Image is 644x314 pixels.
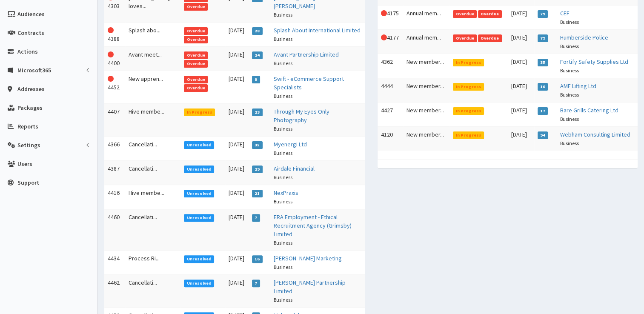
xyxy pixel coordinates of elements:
span: 8 [252,76,260,83]
td: [DATE] [225,71,249,103]
a: [PERSON_NAME] Marketing [274,254,342,262]
a: NexPraxis [274,189,298,197]
a: Airdale Financial [274,165,315,172]
span: Unresolved [184,255,214,263]
small: Business [560,43,579,49]
small: Business [560,91,579,98]
a: Bare Grills Catering Ltd [560,106,618,114]
td: Annual mem... [403,5,449,29]
td: 4427 [378,102,404,126]
td: [DATE] [225,209,249,250]
span: Support [17,179,39,186]
span: Users [17,160,32,168]
span: Settings [17,141,40,149]
a: Humberside Police [560,34,608,41]
i: This Action is overdue! [381,34,387,40]
span: Actions [17,48,38,55]
a: Swift - eCommerce Support Specialists [274,75,344,91]
small: Business [274,11,292,18]
span: Reports [17,123,38,130]
td: [DATE] [225,185,249,209]
span: 7 [252,214,260,222]
td: Avant meet... [125,46,180,71]
span: Unresolved [184,280,214,287]
small: Business [560,67,579,74]
span: Overdue [184,84,208,92]
td: [DATE] [508,29,534,54]
td: 4460 [104,209,125,250]
span: In Progress [453,131,484,139]
i: This Action is overdue! [108,76,114,82]
td: 4175 [378,5,404,29]
span: In Progress [184,108,215,116]
span: Unresolved [184,214,214,222]
span: In Progress [453,59,484,66]
td: [DATE] [225,136,249,160]
td: Cancellati... [125,136,180,160]
span: Overdue [478,34,502,42]
span: Unresolved [184,190,214,197]
span: 17 [538,107,548,115]
td: 4452 [104,71,125,103]
td: Process Ri... [125,250,180,274]
td: Cancellati... [125,274,180,307]
small: Business [274,198,292,205]
td: New appren... [125,71,180,103]
td: Annual mem... [403,29,449,54]
small: Business [560,140,579,146]
td: [DATE] [225,274,249,307]
a: ERA Employment - Ethical Recruitment Agency (Grimsby) Limited [274,213,352,238]
span: 94 [538,131,548,139]
span: Overdue [184,36,208,43]
td: [DATE] [225,250,249,274]
span: Overdue [184,76,208,83]
td: 4400 [104,46,125,71]
span: 24 [252,51,263,59]
small: Business [274,36,292,42]
td: [DATE] [225,103,249,136]
i: This Action is overdue! [381,10,387,16]
td: [DATE] [225,22,249,46]
td: Cancellati... [125,209,180,250]
span: 23 [252,108,263,116]
td: New member... [403,126,449,151]
td: [DATE] [225,160,249,185]
span: Overdue [184,27,208,35]
td: 4434 [104,250,125,274]
td: 4388 [104,22,125,46]
td: [DATE] [508,126,534,151]
span: In Progress [453,83,484,91]
td: New member... [403,78,449,102]
span: Microsoft365 [17,66,51,74]
span: Contracts [17,29,44,37]
td: [DATE] [508,78,534,102]
a: [PERSON_NAME] Partnership Limited [274,279,346,295]
td: New member... [403,54,449,78]
span: Unresolved [184,141,214,149]
small: Business [274,93,292,99]
td: [DATE] [508,5,534,29]
td: 4120 [378,126,404,151]
span: Overdue [184,51,208,59]
span: 21 [252,190,263,197]
small: Business [274,60,292,66]
span: Audiences [17,10,45,18]
span: In Progress [453,107,484,115]
span: Overdue [478,10,502,18]
span: Overdue [453,34,477,42]
td: [DATE] [508,102,534,126]
td: [DATE] [508,54,534,78]
td: Splash abo... [125,22,180,46]
td: 4366 [104,136,125,160]
td: 4416 [104,185,125,209]
span: Addresses [17,85,45,93]
span: Overdue [453,10,477,18]
td: Hive membe... [125,185,180,209]
span: Overdue [184,60,208,68]
a: Through My Eyes Only Photography [274,108,329,124]
small: Business [560,19,579,25]
td: 4444 [378,78,404,102]
small: Business [560,116,579,122]
td: 4362 [378,54,404,78]
td: Cancellati... [125,160,180,185]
